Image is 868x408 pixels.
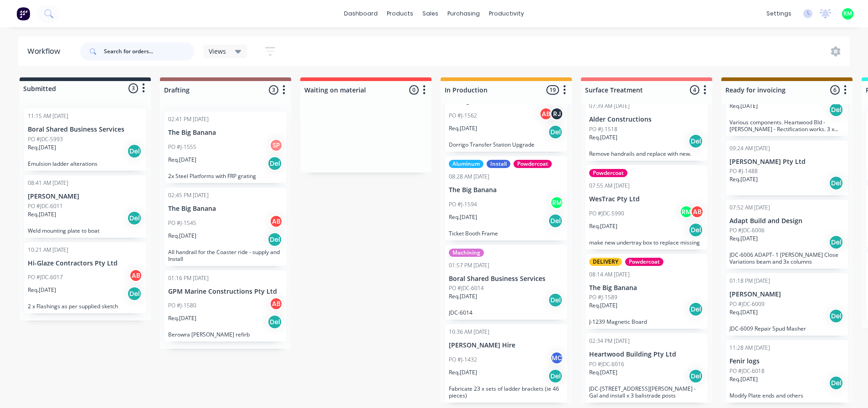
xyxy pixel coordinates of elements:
[729,175,758,184] p: Req. [DATE]
[589,116,704,123] p: Alder Constructions
[729,291,844,298] p: [PERSON_NAME]
[168,301,196,310] p: PO #J-1580
[688,134,703,148] div: Del
[548,293,563,307] div: Del
[267,156,282,171] div: Del
[688,369,703,383] div: Del
[589,150,704,157] p: Remove handrails and replace with new.
[127,211,142,225] div: Del
[164,112,287,183] div: 02:41 PM [DATE]The Big BananaPO #J-1555SPReq.[DATE]Del2x Steel Platforms with FRP grating
[589,258,622,266] div: DELIVERY
[690,205,704,219] div: AB
[484,7,529,20] div: productivity
[589,209,624,218] p: PO #JDC-5990
[589,222,617,230] p: Req. [DATE]
[24,108,146,171] div: 11:15 AM [DATE]Boral Shared Business ServicesPO #JDC-5993Req.[DATE]DelEmulsion ladder alterations
[443,7,484,20] div: purchasing
[164,188,287,266] div: 02:45 PM [DATE]The Big BananaPO #J-1545ABReq.[DATE]DelAll handrail for the Coaster ride - supply ...
[449,97,564,105] p: Bellingen Shire Council
[449,356,477,364] p: PO #J-1432
[27,46,65,57] div: Workflow
[28,143,56,152] p: Req. [DATE]
[729,204,770,212] div: 07:52 AM [DATE]
[127,286,142,301] div: Del
[589,133,617,142] p: Req. [DATE]
[168,191,209,199] div: 02:45 PM [DATE]
[168,288,283,296] p: GPM Marine Constructions Pty Ltd
[589,195,704,203] p: WesTrac Pty Ltd
[28,210,56,219] p: Req. [DATE]
[589,102,630,110] div: 07:39 AM [DATE]
[449,213,477,221] p: Req. [DATE]
[586,333,708,403] div: 02:34 PM [DATE]Heartwood Building Pty LtdPO #JDC-6016Req.[DATE]DelJDC-[STREET_ADDRESS][PERSON_NAM...
[28,303,143,310] p: 2 x Flashings as per supplied sketch
[589,337,630,345] div: 02:34 PM [DATE]
[267,232,282,247] div: Del
[829,235,843,250] div: Del
[449,230,564,237] p: Ticket Booth Frame
[28,160,143,167] p: Emulsion ladder alterations
[168,219,196,227] p: PO #J-1545
[726,141,848,195] div: 09:24 AM [DATE][PERSON_NAME] Pty LtdPO #J-1488Req.[DATE]Del
[762,7,796,20] div: settings
[729,226,765,235] p: PO #JDC-6006
[445,245,567,320] div: Machining01:57 PM [DATE]Boral Shared Business ServicesPO #JDC-6014Req.[DATE]DelJDC-6014
[28,193,143,200] p: [PERSON_NAME]
[28,286,56,294] p: Req. [DATE]
[449,342,564,349] p: [PERSON_NAME] Hire
[589,318,704,325] p: J-1239 Magnetic Board
[269,214,283,228] div: AB
[589,169,627,177] div: Powdercoat
[548,214,563,228] div: Del
[127,144,142,158] div: Del
[28,202,63,210] p: PO #JDC-6011
[726,340,848,403] div: 11:28 AM [DATE]Fenir logsPO #JDC-6018Req.[DATE]DelModify Plate ends and others
[829,309,843,323] div: Del
[514,160,552,168] div: Powdercoat
[449,385,564,399] p: Fabricate 23 x sets of ladder brackets (ie 46 pieces)
[168,115,209,123] div: 02:41 PM [DATE]
[28,273,63,281] p: PO #JDC-6017
[829,376,843,390] div: Del
[449,261,489,270] div: 01:57 PM [DATE]
[539,107,553,121] div: AB
[24,242,146,314] div: 10:21 AM [DATE]Hi-Glaze Contractors Pty LtdPO #JDC-6017ABReq.[DATE]Del2 x Flashings as per suppli...
[449,309,564,316] p: JDC-6014
[729,375,758,383] p: Req. [DATE]
[688,223,703,237] div: Del
[729,119,844,133] p: Various components. Heartwood Bld - [PERSON_NAME] - Rectification works. 3 x jobs
[269,297,283,311] div: AB
[449,368,477,377] p: Req. [DATE]
[445,67,567,152] div: Bellingen Shire CouncilPO #J-1562ABRJReq.[DATE]DelDorrigo Transfer Station Upgrade
[168,205,283,213] p: The Big Banana
[729,344,770,352] div: 11:28 AM [DATE]
[168,331,283,338] p: Berowra [PERSON_NAME] refirb
[168,249,283,262] p: All handrail for the Coaster ride - supply and Install
[168,129,283,137] p: The Big Banana
[589,368,617,377] p: Req. [DATE]
[449,160,483,168] div: Aluminum
[589,301,617,310] p: Req. [DATE]
[729,277,770,285] div: 01:18 PM [DATE]
[269,138,283,152] div: SP
[449,275,564,283] p: Boral Shared Business Services
[586,98,708,161] div: 07:39 AM [DATE]Alder ConstructionsPO #J-1518Req.[DATE]DelRemove handrails and replace with new.
[449,249,484,257] div: Machining
[729,158,844,166] p: [PERSON_NAME] Pty Ltd
[589,182,630,190] div: 07:55 AM [DATE]
[726,200,848,269] div: 07:52 AM [DATE]Adapt Build and DesignPO #JDC-6006Req.[DATE]DelJDC-6006 ADAPT- 1 [PERSON_NAME] Clo...
[104,42,194,61] input: Search for orders...
[729,144,770,153] div: 09:24 AM [DATE]
[449,292,477,301] p: Req. [DATE]
[168,314,196,322] p: Req. [DATE]
[449,200,477,209] p: PO #J-1594
[550,196,564,209] div: RM
[548,125,563,139] div: Del
[729,217,844,225] p: Adapt Build and Design
[449,284,484,292] p: PO #JDC-6014
[729,357,844,365] p: Fenir logs
[729,300,765,308] p: PO #JDC-6009
[449,173,489,181] div: 08:28 AM [DATE]
[168,274,209,282] div: 01:16 PM [DATE]
[729,325,844,332] p: JDC-6009 Repair Spud Masher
